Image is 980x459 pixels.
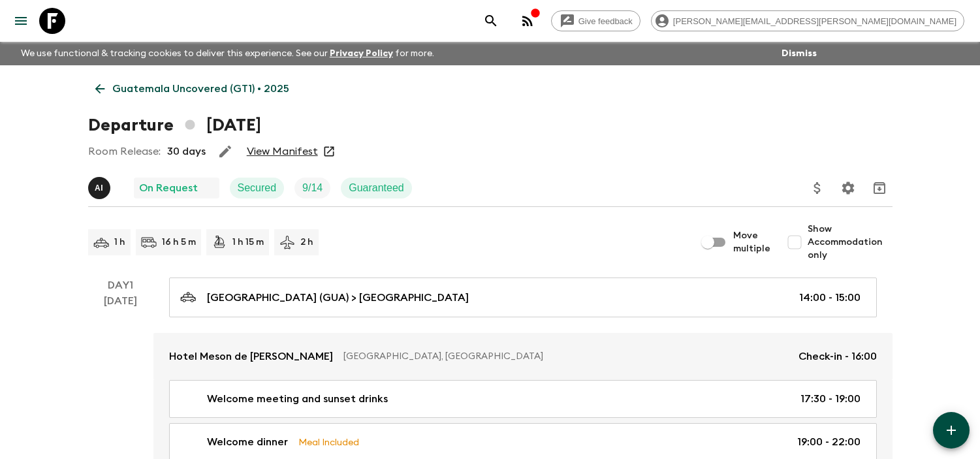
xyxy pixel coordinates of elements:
button: Dismiss [778,44,820,63]
button: Archive (Completed, Cancelled or Unsynced Departures only) [866,175,893,201]
p: Guaranteed [349,180,404,196]
button: AI [88,177,113,199]
span: Alvaro Ixtetela [88,181,113,191]
p: 1 h 15 m [232,236,264,249]
a: Guatemala Uncovered (GT1) • 2025 [88,76,296,102]
p: Hotel Meson de [PERSON_NAME] [169,349,333,364]
p: A I [95,183,103,193]
a: Give feedback [551,10,640,31]
p: Meal Included [298,435,359,449]
p: Day 1 [88,277,153,293]
p: [GEOGRAPHIC_DATA], [GEOGRAPHIC_DATA] [343,350,788,363]
span: Give feedback [571,16,640,26]
p: Guatemala Uncovered (GT1) • 2025 [112,81,289,97]
div: [PERSON_NAME][EMAIL_ADDRESS][PERSON_NAME][DOMAIN_NAME] [651,10,964,31]
button: Settings [835,175,861,201]
span: Move multiple [733,229,771,255]
p: 1 h [114,236,125,249]
div: Trip Fill [294,178,330,198]
p: Room Release: [88,144,161,159]
p: 9 / 14 [302,180,323,196]
a: [GEOGRAPHIC_DATA] (GUA) > [GEOGRAPHIC_DATA]14:00 - 15:00 [169,277,877,317]
a: View Manifest [247,145,318,158]
a: Hotel Meson de [PERSON_NAME][GEOGRAPHIC_DATA], [GEOGRAPHIC_DATA]Check-in - 16:00 [153,333,893,380]
p: Secured [238,180,277,196]
p: Check-in - 16:00 [798,349,877,364]
h1: Departure [DATE] [88,112,261,138]
a: Welcome meeting and sunset drinks17:30 - 19:00 [169,380,877,418]
p: 17:30 - 19:00 [800,391,861,407]
p: 16 h 5 m [162,236,196,249]
p: Welcome dinner [207,434,288,450]
p: On Request [139,180,198,196]
p: 2 h [300,236,313,249]
a: Privacy Policy [330,49,393,58]
p: 30 days [167,144,206,159]
p: [GEOGRAPHIC_DATA] (GUA) > [GEOGRAPHIC_DATA] [207,290,469,306]
button: menu [8,8,34,34]
button: Update Price, Early Bird Discount and Costs [804,175,830,201]
p: Welcome meeting and sunset drinks [207,391,388,407]
p: 19:00 - 22:00 [797,434,861,450]
button: search adventures [478,8,504,34]
div: Secured [230,178,285,198]
p: We use functional & tracking cookies to deliver this experience. See our for more. [16,42,439,65]
span: [PERSON_NAME][EMAIL_ADDRESS][PERSON_NAME][DOMAIN_NAME] [666,16,964,26]
span: Show Accommodation only [808,223,893,262]
p: 14:00 - 15:00 [799,290,861,306]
